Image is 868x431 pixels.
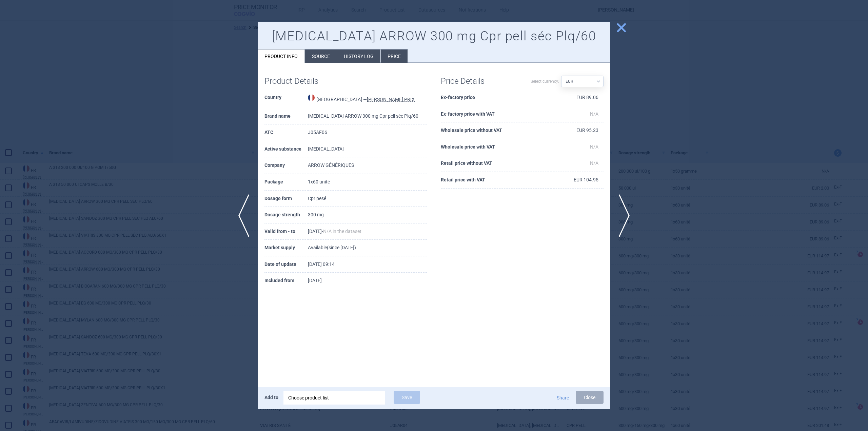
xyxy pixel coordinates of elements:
td: ARROW GÉNÉRIQUES [308,157,427,174]
th: Country [264,90,308,108]
td: EUR 95.23 [551,122,604,139]
th: Company [264,157,308,174]
th: Wholesale price with VAT [441,139,551,156]
li: Product info [258,50,305,63]
th: ATC [264,124,308,141]
th: Retail price without VAT [441,155,551,172]
p: Add to [264,391,278,404]
th: Ex-factory price [441,90,551,106]
td: EUR 104.95 [551,172,604,189]
span: N/A [590,160,598,166]
th: Valid from - to [264,223,308,240]
td: Cpr pesé [308,191,427,207]
div: Choose product list [283,391,385,405]
th: Brand name [264,108,308,125]
td: [DATE] [308,273,427,289]
th: Date of update [264,256,308,273]
th: Package [264,174,308,191]
th: Retail price with VAT [441,172,551,189]
td: 1x60 unité [308,174,427,191]
h1: Price Details [441,76,522,86]
div: Choose product list [288,391,380,405]
th: Dosage form [264,191,308,207]
td: [GEOGRAPHIC_DATA] — [308,90,427,108]
button: Share [557,395,569,400]
td: [DATE] 09:14 [308,256,427,273]
td: EUR 89.06 [551,90,604,106]
td: 300 mg [308,207,427,223]
span: N/A [590,144,598,150]
li: Price [381,50,408,63]
th: Active substance [264,141,308,158]
h1: Product Details [264,76,346,86]
li: History log [337,50,380,63]
td: [MEDICAL_DATA] ARROW 300 mg Cpr pell séc Plq/60 [308,108,427,125]
th: Ex-factory price with VAT [441,106,551,123]
th: Market supply [264,240,308,256]
button: Close [576,391,604,404]
td: [DATE] - [308,223,427,240]
th: Wholesale price without VAT [441,122,551,139]
img: France [308,94,315,101]
abbr: VIDAL FM PRIX — List of medicinal products published by VIDAL France - retail price. [367,97,415,102]
span: N/A in the dataset [323,229,361,234]
th: Included from [264,273,308,289]
button: Save [394,391,420,404]
td: [MEDICAL_DATA] [308,141,427,158]
span: N/A [590,111,598,117]
label: Select currency: [531,76,559,87]
h1: [MEDICAL_DATA] ARROW 300 mg Cpr pell séc Plq/60 [264,28,604,44]
li: Source [305,50,337,63]
td: Available (since [DATE]) [308,240,427,256]
td: J05AF06 [308,124,427,141]
th: Dosage strength [264,207,308,223]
